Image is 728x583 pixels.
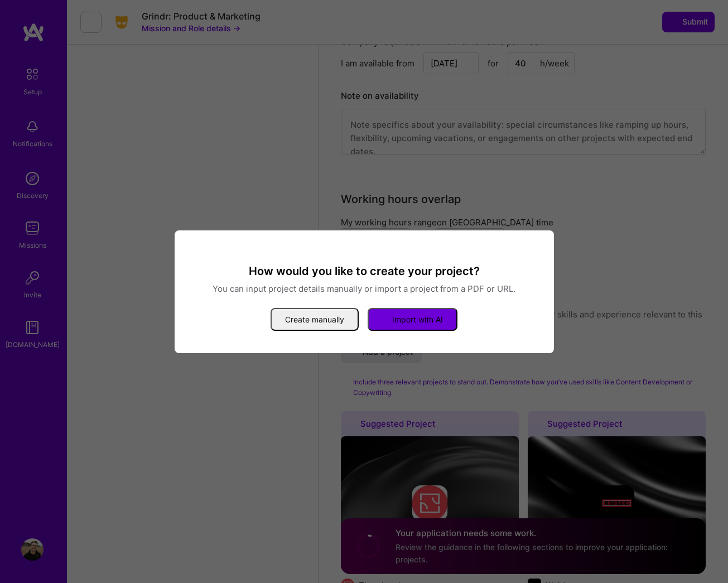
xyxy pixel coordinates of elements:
div: modal [175,230,554,353]
span: Import with AI [392,315,443,324]
i: icon Close [535,245,542,252]
p: You can input project details manually or import a project from a PDF or URL. [188,283,541,295]
button: Create manually [271,308,359,331]
button: Import with AI [368,308,457,331]
h3: How would you like to create your project? [188,264,541,278]
i: icon StarsWhite [369,305,398,334]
